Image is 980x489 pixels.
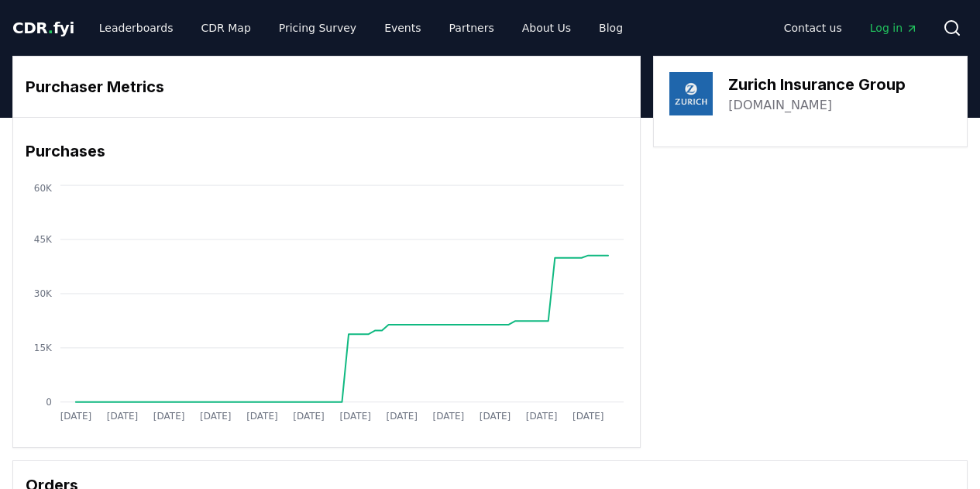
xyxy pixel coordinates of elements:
[266,14,369,42] a: Pricing Survey
[772,14,930,42] nav: Main
[46,397,52,408] tspan: 0
[480,411,511,422] tspan: [DATE]
[26,139,628,163] h3: Purchases
[12,19,74,37] span: CDR fyi
[858,14,930,42] a: Log in
[26,75,628,98] h3: Purchaser Metrics
[87,14,635,42] nav: Main
[107,411,139,422] tspan: [DATE]
[60,411,92,422] tspan: [DATE]
[340,411,372,422] tspan: [DATE]
[669,72,713,115] img: Zurich Insurance Group-logo
[48,19,53,37] span: .
[772,14,854,42] a: Contact us
[437,14,507,42] a: Partners
[87,14,186,42] a: Leaderboards
[153,411,185,422] tspan: [DATE]
[870,20,918,36] span: Log in
[12,17,74,39] a: CDR.fyi
[34,288,53,299] tspan: 30K
[200,411,232,422] tspan: [DATE]
[433,411,465,422] tspan: [DATE]
[728,96,832,115] a: [DOMAIN_NAME]
[293,411,325,422] tspan: [DATE]
[189,14,263,42] a: CDR Map
[34,183,53,194] tspan: 60K
[728,73,906,96] h3: Zurich Insurance Group
[34,234,53,245] tspan: 45K
[34,343,53,353] tspan: 15K
[387,411,418,422] tspan: [DATE]
[586,14,635,42] a: Blog
[526,411,558,422] tspan: [DATE]
[510,14,583,42] a: About Us
[246,411,278,422] tspan: [DATE]
[573,411,604,422] tspan: [DATE]
[372,14,433,42] a: Events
